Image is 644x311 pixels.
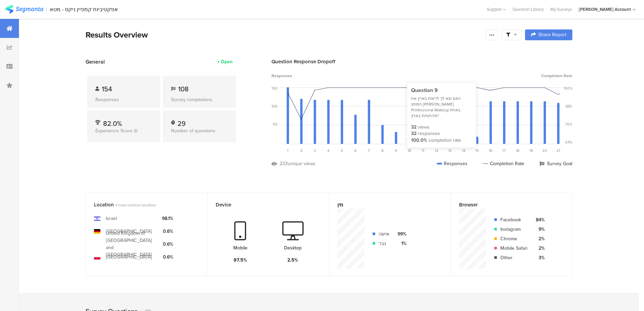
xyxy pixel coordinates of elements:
div: 32 [411,124,416,131]
img: segmanta logo [5,5,43,14]
div: Support [487,4,506,15]
span: General [86,58,105,66]
span: 8 [381,148,383,153]
div: מין [337,201,431,208]
div: views [418,124,430,131]
div: 29 [177,118,186,125]
div: 150 [271,86,278,91]
span: 6 [354,148,357,153]
span: 15 [475,148,479,153]
div: [GEOGRAPHIC_DATA] [106,228,152,235]
div: 3% [533,254,545,261]
span: Share Report [539,32,566,37]
div: [GEOGRAPHIC_DATA] [106,253,152,261]
div: 100.0% [411,137,427,144]
span: Experience Score [95,127,133,134]
div: 100% [564,86,572,91]
span: 154 [102,84,112,94]
div: Question Response Dropoff [271,58,572,65]
div: Mobile [233,244,247,251]
span: 20 [542,148,547,153]
div: 0.6% [162,228,173,235]
div: 97.5% [234,257,247,264]
div: completion rate [429,137,461,144]
div: Open [221,58,233,65]
div: 50 [273,121,278,127]
span: 1 [287,148,288,153]
span: 18 [516,148,519,153]
div: 2% [533,245,545,252]
div: 100 [271,104,278,109]
span: 4 most common locations [115,202,156,208]
div: Browser [459,201,553,208]
div: Israel [106,215,117,222]
div: 76% [565,121,572,127]
div: 98.1% [162,215,173,222]
span: 4 [327,148,329,153]
span: Completion Rate [541,73,572,79]
div: Responses [95,96,152,103]
span: Responses [271,73,292,79]
div: Mobile Safari [500,245,527,252]
span: 7 [368,148,370,153]
div: 2% [533,235,545,242]
span: 108 [178,84,189,94]
span: 82.0% [103,118,122,129]
div: 64% [565,139,572,145]
span: 16 [489,148,493,153]
div: 2.5% [287,257,298,264]
div: 0.6% [162,241,173,248]
div: Results Overview [86,29,482,41]
div: גבר [379,240,389,247]
span: 12 [435,148,438,153]
span: 5 [341,148,343,153]
div: Other [500,254,527,261]
div: אישה [379,230,389,238]
div: responses [418,130,440,137]
div: Facebook [500,216,527,223]
span: 2 [300,148,303,153]
span: 11 [422,148,424,153]
span: Number of questions [171,127,215,134]
div: Completion Rate [483,160,524,167]
div: 84% [533,216,545,223]
div: Device [216,201,310,208]
span: 17 [502,148,506,153]
a: My Surveys [547,6,575,13]
div: 32 [411,130,416,137]
div: האם יצא לך לראות בארץ את המותג [PERSON_NAME] Professional Makeup באחת מהחנויות בארץ? [411,96,472,118]
div: [PERSON_NAME] Account [579,6,631,13]
div: 233 [280,160,288,167]
div: unique views [288,160,315,167]
span: 10 [408,148,411,153]
div: Responses [437,160,468,167]
div: אפקטיביות קמפיין ניקס - מטא [50,6,118,13]
div: 9% [533,226,545,233]
div: Chrome [500,235,527,242]
div: | [46,5,47,13]
div: 0.6% [162,253,173,261]
div: 1% [395,240,406,247]
div: 88% [566,104,572,109]
div: Survey completions [171,96,228,103]
span: 21 [556,148,560,153]
div: Location [94,201,188,208]
div: Survey Goal [540,160,572,167]
div: United Kingdom of [GEOGRAPHIC_DATA] and [GEOGRAPHIC_DATA] [106,230,157,258]
div: 99% [395,230,406,238]
a: Question Library [509,6,547,13]
span: 3 [314,148,316,153]
span: 9 [395,148,397,153]
span: 14 [462,148,465,153]
div: Instagram [500,226,527,233]
span: 13 [448,148,452,153]
div: Desktop [284,244,302,251]
span: 19 [529,148,533,153]
div: Question 9 [411,87,472,94]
